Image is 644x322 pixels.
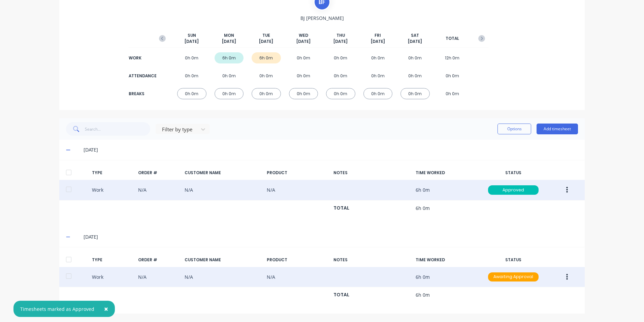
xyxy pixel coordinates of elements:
div: TYPE [92,170,133,176]
div: 0h 0m [177,52,206,63]
button: Options [497,124,531,134]
button: Close [97,301,115,317]
div: 0h 0m [252,88,281,99]
div: 0h 0m [289,52,318,63]
span: [DATE] [408,38,422,45]
div: 0h 0m [438,88,467,99]
div: 0h 0m [326,88,355,99]
div: PRODUCT [267,257,328,263]
div: [DATE] [84,146,578,154]
div: 12h 0m [438,52,467,63]
div: 6h 0m [252,52,281,63]
div: NOTES [333,257,410,263]
div: ORDER # [138,257,179,263]
div: 0h 0m [289,70,318,81]
span: [DATE] [259,38,273,45]
div: 0h 0m [400,70,430,81]
div: [DATE] [84,233,578,241]
span: [DATE] [222,38,236,45]
span: WED [299,32,308,38]
div: 0h 0m [326,52,355,63]
div: 0h 0m [252,70,281,81]
div: STATUS [483,257,544,263]
span: [DATE] [296,38,311,45]
div: Approved [488,185,539,195]
div: 0h 0m [438,70,467,81]
div: PRODUCT [267,170,328,176]
div: 0h 0m [363,70,393,81]
div: Awaiting Approval [488,272,539,282]
span: [DATE] [371,38,385,45]
div: 0h 0m [400,52,430,63]
span: [DATE] [333,38,348,45]
div: STATUS [483,170,544,176]
button: Add timesheet [537,124,578,134]
div: 0h 0m [215,70,244,81]
div: TIME WORKED [416,257,477,263]
div: 0h 0m [363,52,393,63]
div: WORK [129,55,156,61]
div: ORDER # [138,170,179,176]
div: 0h 0m [363,88,393,99]
div: 0h 0m [289,88,318,99]
div: 6h 0m [215,52,244,63]
span: SAT [411,32,419,38]
div: 0h 0m [177,88,206,99]
span: SUN [188,32,196,38]
span: [DATE] [185,38,199,45]
div: CUSTOMER NAME [185,257,261,263]
span: THU [336,32,345,38]
div: 0h 0m [400,88,430,99]
div: BREAKS [129,91,156,97]
div: TIME WORKED [416,170,477,176]
div: Timesheets marked as Approved [20,305,94,313]
div: TYPE [92,257,133,263]
div: 0h 0m [177,70,206,81]
span: BJ [PERSON_NAME] [300,15,344,22]
div: NOTES [333,170,410,176]
input: Search... [85,122,151,136]
div: CUSTOMER NAME [185,170,261,176]
div: 0h 0m [215,88,244,99]
span: TUE [262,32,270,38]
span: TOTAL [446,35,459,42]
span: MON [224,32,234,38]
div: 0h 0m [326,70,355,81]
div: ATTENDANCE [129,73,156,79]
span: × [104,304,108,314]
span: FRI [375,32,381,38]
